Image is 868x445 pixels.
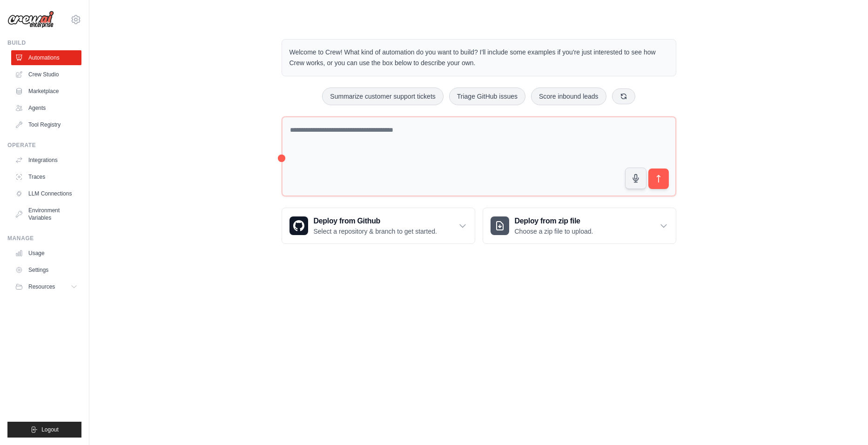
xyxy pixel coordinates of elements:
[7,142,81,149] div: Operate
[515,216,593,227] h3: Deploy from zip file
[7,39,81,47] div: Build
[322,88,443,105] button: Summarize customer support tickets
[314,227,437,236] p: Select a repository & branch to get started.
[515,227,593,236] p: Choose a zip file to upload.
[289,47,668,68] p: Welcome to Crew! What kind of automation do you want to build? I'll include some examples if you'...
[11,186,81,201] a: LLM Connections
[11,263,81,277] a: Settings
[11,117,81,132] a: Tool Registry
[11,203,81,225] a: Environment Variables
[7,11,54,28] img: Logo
[11,246,81,261] a: Usage
[11,153,81,168] a: Integrations
[11,84,81,99] a: Marketplace
[11,67,81,82] a: Crew Studio
[7,235,81,242] div: Manage
[28,283,55,290] span: Resources
[11,50,81,65] a: Automations
[11,279,81,294] button: Resources
[41,426,59,433] span: Logout
[314,216,437,227] h3: Deploy from Github
[11,101,81,115] a: Agents
[7,422,81,438] button: Logout
[531,88,606,105] button: Score inbound leads
[449,88,525,105] button: Triage GitHub issues
[11,169,81,184] a: Traces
